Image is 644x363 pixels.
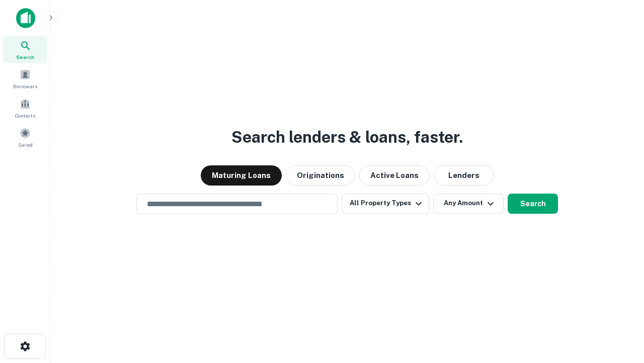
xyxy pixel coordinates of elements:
[3,94,47,122] a: Contacts
[434,165,494,186] button: Lenders
[433,194,504,214] button: Any Amount
[16,8,35,28] img: capitalize-icon.png
[342,194,429,214] button: All Property Types
[16,53,34,61] span: Search
[3,124,47,151] a: Saved
[359,165,430,186] button: Active Loans
[286,165,355,186] button: Originations
[508,194,558,214] button: Search
[13,82,37,90] span: Borrowers
[3,36,47,63] a: Search
[3,65,47,92] a: Borrowers
[594,282,644,331] iframe: Chat Widget
[201,165,282,186] button: Maturing Loans
[15,111,35,119] span: Contacts
[231,125,463,149] h3: Search lenders & loans, faster.
[18,141,33,149] span: Saved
